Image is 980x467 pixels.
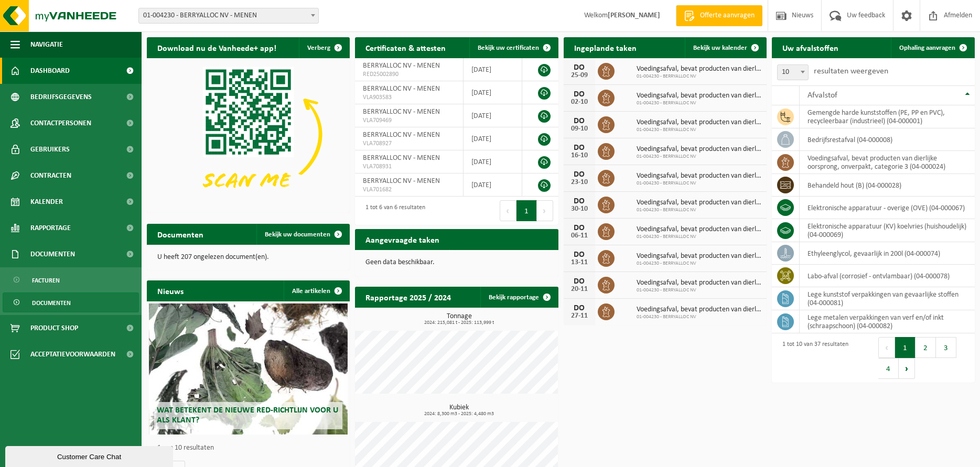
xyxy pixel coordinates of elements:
h2: Uw afvalstoffen [772,37,849,58]
div: DO [569,144,590,152]
span: 2024: 8,300 m3 - 2025: 4,480 m3 [360,411,558,417]
td: lege metalen verpakkingen van verf en/of inkt (schraapschoon) (04-000082) [800,310,975,333]
td: ethyleenglycol, gevaarlijk in 200l (04-000074) [800,242,975,265]
td: [DATE] [464,104,522,127]
td: behandeld hout (B) (04-000028) [800,174,975,197]
td: bedrijfsrestafval (04-000008) [800,128,975,151]
td: lege kunststof verpakkingen van gevaarlijke stoffen (04-000081) [800,287,975,310]
span: 01-004230 - BERRYALLOC NV [637,234,761,240]
strong: [PERSON_NAME] [608,12,660,19]
span: BERRYALLOC NV - MENEN [363,85,440,93]
h2: Certificaten & attesten [355,37,456,58]
span: 01-004230 - BERRYALLOC NV - MENEN [139,8,318,23]
div: 27-11 [569,312,590,320]
span: Voedingsafval, bevat producten van dierlijke oorsprong, onverpakt, categorie 3 [637,145,761,154]
div: DO [569,224,590,232]
span: Documenten [32,293,71,313]
span: VLA709469 [363,116,455,125]
h2: Ingeplande taken [564,37,647,58]
span: Voedingsafval, bevat producten van dierlijke oorsprong, onverpakt, categorie 3 [637,252,761,260]
span: 01-004230 - BERRYALLOC NV [637,127,761,133]
div: 16-10 [569,152,590,159]
span: 01-004230 - BERRYALLOC NV [637,287,761,294]
td: [DATE] [464,58,522,81]
span: Documenten [30,241,75,267]
span: Afvalstof [807,91,837,100]
a: Documenten [3,292,139,312]
div: 20-11 [569,286,590,293]
span: Bekijk uw certificaten [478,45,539,51]
div: DO [569,251,590,259]
p: U heeft 207 ongelezen document(en). [157,254,339,261]
div: 02-10 [569,99,590,106]
span: 01-004230 - BERRYALLOC NV [637,73,761,80]
td: [DATE] [464,81,522,104]
span: Dashboard [30,58,70,84]
span: 01-004230 - BERRYALLOC NV [637,180,761,187]
span: Voedingsafval, bevat producten van dierlijke oorsprong, onverpakt, categorie 3 [637,279,761,287]
a: Bekijk uw certificaten [469,37,557,58]
span: 01-004230 - BERRYALLOC NV [637,207,761,213]
a: Alle artikelen [284,280,349,301]
button: 1 [895,337,916,358]
span: RED25002890 [363,70,455,79]
a: Bekijk rapportage [480,287,557,308]
span: BERRYALLOC NV - MENEN [363,154,440,162]
span: Navigatie [30,31,63,58]
div: 1 tot 10 van 37 resultaten [777,336,848,380]
span: 01-004230 - BERRYALLOC NV [637,260,761,267]
iframe: chat widget [5,444,175,467]
span: 10 [777,64,809,80]
a: Wat betekent de nieuwe RED-richtlijn voor u als klant? [149,303,348,435]
button: Verberg [299,37,349,58]
div: DO [569,117,590,125]
span: BERRYALLOC NV - MENEN [363,108,440,116]
span: Ophaling aanvragen [899,45,955,51]
td: gemengde harde kunststoffen (PE, PP en PVC), recycleerbaar (industrieel) (04-000001) [800,105,975,128]
button: Previous [500,200,516,221]
button: 4 [878,358,899,379]
span: Voedingsafval, bevat producten van dierlijke oorsprong, onverpakt, categorie 3 [637,118,761,127]
a: Ophaling aanvragen [891,37,974,58]
td: [DATE] [464,127,522,150]
div: 13-11 [569,259,590,266]
span: Product Shop [30,315,78,341]
div: DO [569,90,590,99]
div: DO [569,197,590,205]
a: Bekijk uw kalender [685,37,766,58]
span: BERRYALLOC NV - MENEN [363,177,440,185]
h2: Documenten [147,224,214,244]
button: Next [899,358,915,379]
a: Facturen [3,270,139,290]
a: Bekijk uw documenten [256,224,349,245]
h2: Nieuws [147,280,194,301]
img: Download de VHEPlus App [147,58,350,210]
div: DO [569,277,590,286]
a: Offerte aanvragen [676,5,762,26]
h2: Rapportage 2025 / 2024 [355,287,461,307]
span: BERRYALLOC NV - MENEN [363,62,440,70]
span: VLA708931 [363,162,455,171]
span: BERRYALLOC NV - MENEN [363,131,440,139]
div: DO [569,63,590,72]
button: 2 [916,337,936,358]
span: 01-004230 - BERRYALLOC NV - MENEN [138,8,319,24]
span: VLA708927 [363,139,455,148]
span: Bedrijfsgegevens [30,84,92,110]
label: resultaten weergeven [814,67,888,75]
button: 1 [516,200,537,221]
span: 2024: 215,081 t - 2025: 113,999 t [360,320,558,325]
span: Verberg [307,45,330,51]
span: Rapportage [30,215,71,241]
span: Acceptatievoorwaarden [30,341,115,367]
td: elektronische apparatuur - overige (OVE) (04-000067) [800,197,975,219]
div: 23-10 [569,179,590,186]
td: labo-afval (corrosief - ontvlambaar) (04-000078) [800,265,975,287]
span: Bekijk uw kalender [693,45,747,51]
div: 30-10 [569,205,590,213]
span: Voedingsafval, bevat producten van dierlijke oorsprong, onverpakt, categorie 3 [637,199,761,207]
span: Contactpersonen [30,110,91,136]
span: Voedingsafval, bevat producten van dierlijke oorsprong, onverpakt, categorie 3 [637,172,761,180]
td: [DATE] [464,173,522,197]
